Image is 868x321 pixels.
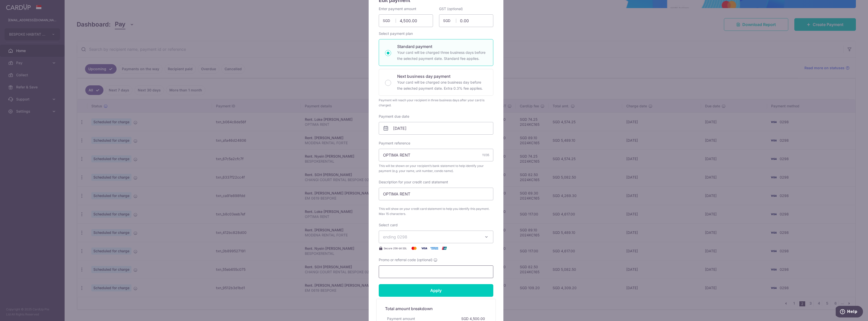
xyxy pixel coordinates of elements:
[836,306,863,318] iframe: Opens a widget where you can find more information
[439,6,463,11] label: GST (optional)
[383,234,407,239] span: ending 0298
[379,257,432,262] span: Promo or referral code (optional)
[384,246,407,250] span: Secure 256-bit SSL
[379,163,493,174] span: This will be shown on your recipient’s bank statement to help identify your payment (e.g. your na...
[379,114,409,119] label: Payment due date
[385,306,487,312] h5: Total amount breakdown
[379,6,416,11] label: Enter payment amount
[379,141,410,146] label: Payment reference
[379,231,493,243] button: ending 0298
[409,245,419,251] img: Mastercard
[379,180,448,185] label: Description for your credit card statement
[379,98,493,108] div: Payment will reach your recipient in three business days after your card is charged.
[397,73,487,79] p: Next business day payment
[11,4,22,8] span: Help
[379,122,493,135] input: DD / MM / YYYY
[443,18,456,23] span: SGD
[397,43,487,50] p: Standard payment
[379,223,398,228] label: Select card
[379,284,493,297] input: Apply
[419,245,429,251] img: Visa
[439,14,493,27] input: 0.00
[397,50,487,62] p: Your card will be charged three business days before the selected payment date. Standard fee appl...
[429,245,439,251] img: American Express
[379,14,433,27] input: 0.00
[439,245,449,251] img: UnionPay
[379,206,493,216] span: This will show on your credit card statement to help you identify this payment. Max 15 characters.
[482,153,489,158] div: 11/35
[397,79,487,91] p: Your card will be charged one business day before the selected payment date. Extra 0.3% fee applies.
[383,18,396,23] span: SGD
[379,31,413,36] label: Select payment plan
